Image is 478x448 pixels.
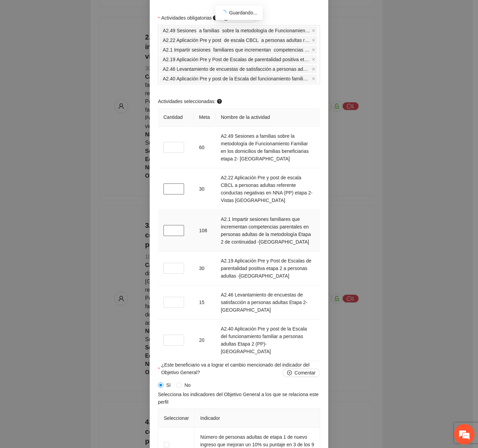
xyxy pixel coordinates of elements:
[312,48,315,52] span: close
[215,168,320,210] td: A2.22 Aplicación Pre y post de escala CBCL a personas adultas referente conductas negativas en NN...
[163,75,310,82] span: A2.40 Aplicación Pre y post de la Escala del funcionamiento familiar a personas adultas Etapa 2 (...
[163,65,310,73] span: A2.46 Levantamiento de encuestas de satisfacción a personas adultas Etapa 2- [GEOGRAPHIC_DATA]
[312,77,315,80] span: close
[194,251,215,285] td: 30
[163,56,310,63] span: A2.19 Aplicación Pre y Post de Escalas de parentalidad positiva etapa 2 a personas adultas -[GEOG...
[40,92,95,161] span: Estamos en línea.
[158,391,320,406] span: Selecciona los indicadores del Objetivo General a los que se relaciona este perfil
[160,36,317,44] span: A2.22 Aplicación Pre y post de escala CBCL a personas adultas referente conductas negativas en NN...
[194,108,215,127] th: Meta
[215,251,320,285] td: A2.19 Aplicación Pre y Post de Escalas de parentalidad positiva etapa 2 a personas adultas -[GEOG...
[161,14,257,22] span: Actividades obligatorias
[163,36,310,44] span: A2.22 Aplicación Pre y post de escala CBCL a personas adultas referente conductas negativas en NN...
[215,127,320,168] td: A2.49 Sesiones a familias sobre la metodología de Funcionamiento Familiar en los domicilios de fa...
[163,27,310,34] span: A2.49 Sesiones a familias sobre la metodología de Funcionamiento Familiar en los domicilios de fa...
[220,10,227,16] span: loading
[215,285,320,320] td: A2.46 Levantamiento de encuestas de satisfacción a personas adultas Etapa 2- [GEOGRAPHIC_DATA]
[182,381,193,389] span: No
[312,29,315,32] span: close
[36,35,115,44] div: Chatee con nosotros ahora
[215,320,320,361] td: A2.40 Aplicación Pre y post de la Escala del funcionamiento familiar a personas adultas Etapa 2 (...
[312,58,315,61] span: close
[217,99,222,104] span: question-circle
[161,361,320,377] span: ¿Este beneficiario va a lograr el cambio mencionado del indicador del Objetivo General?
[194,210,215,251] td: 108
[194,168,215,210] td: 30
[160,46,317,54] span: A2.1 Impartir sesiones familiares que incrementan competencias parentales en personas adultas de ...
[287,370,292,376] span: plus-circle
[312,38,315,42] span: close
[160,55,317,64] span: A2.19 Aplicación Pre y Post de Escalas de parentalidad positiva etapa 2 a personas adultas -Cerro...
[295,369,316,377] span: Comentar
[213,15,218,20] span: question-circle
[283,369,320,377] button: ¿Este beneficiario va a lograr el cambio mencionado del indicador del Objetivo General?
[229,10,257,15] span: Guardando...
[163,381,173,389] span: Sí
[215,108,320,127] th: Nombre de la actividad
[194,127,215,168] td: 60
[158,98,223,105] span: Actividades seleccionadas:
[160,26,317,35] span: A2.49 Sesiones a familias sobre la metodología de Funcionamiento Familiar en los domicilios de fa...
[194,285,215,320] td: 15
[160,65,317,73] span: A2.46 Levantamiento de encuestas de satisfacción a personas adultas Etapa 2- Cerro grande
[194,320,215,361] td: 20
[3,188,131,212] textarea: Escriba su mensaje y pulse “Intro”
[163,46,310,54] span: A2.1 Impartir sesiones familiares que incrementan competencias parentales en personas adultas de ...
[158,409,195,428] th: Seleccionar
[158,108,194,127] th: Cantidad
[215,210,320,251] td: A2.1 Impartir sesiones familiares que incrementan competencias parentales en personas adultas de ...
[312,67,315,71] span: close
[160,75,317,83] span: A2.40 Aplicación Pre y post de la Escala del funcionamiento familiar a personas adultas Etapa 2 (...
[195,409,320,428] th: Indicador
[113,3,129,20] div: Minimizar ventana de chat en vivo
